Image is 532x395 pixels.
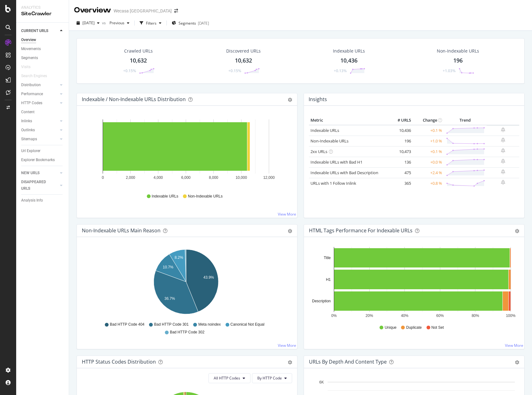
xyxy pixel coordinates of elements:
[82,359,156,365] div: HTTP Status Codes Distribution
[21,5,64,10] div: Analytics
[198,322,221,327] span: Meta noindex
[21,10,64,17] div: SiteCrawler
[501,180,505,185] div: bell-plus
[110,322,144,327] span: Bad HTTP Code 404
[309,247,517,319] svg: A chart.
[21,55,64,61] a: Segments
[288,360,292,365] div: gear
[21,197,43,204] div: Analysis Info
[21,127,35,133] div: Outlinks
[333,48,365,54] div: Indexable URLs
[102,20,107,26] span: vs
[21,197,64,204] a: Analysis Info
[252,373,292,383] button: By HTTP Code
[236,175,247,180] text: 10,000
[309,227,413,234] div: HTML Tags Performance for Indexable URLs
[126,175,135,180] text: 2,000
[21,157,64,163] a: Explorer Bookmarks
[312,299,331,303] text: Description
[181,175,190,180] text: 6,000
[388,125,413,136] td: 10,436
[263,175,275,180] text: 12,000
[501,159,505,164] div: bell-plus
[203,275,214,280] text: 43.9%
[278,343,296,348] a: View More
[21,64,37,70] a: Visits
[257,375,282,381] span: By HTTP Code
[214,375,240,381] span: All HTTP Codes
[82,247,290,319] svg: A chart.
[501,169,505,174] div: bell-plus
[146,21,156,26] div: Filters
[114,8,172,14] div: Wecasa [GEOGRAPHIC_DATA]
[401,314,408,318] text: 40%
[21,82,41,88] div: Distribution
[288,229,292,233] div: gear
[82,20,95,26] span: 2025 Aug. 31st
[226,48,261,54] div: Discovered URLs
[511,374,526,389] iframe: Intercom live chat
[515,229,519,233] div: gear
[331,314,337,318] text: 0%
[170,330,204,335] span: Bad HTTP Code 302
[235,57,252,65] div: 10,632
[152,194,178,199] span: Indexable URLs
[21,55,38,61] div: Segments
[21,73,47,79] div: Search Engines
[82,116,290,188] svg: A chart.
[310,149,327,154] a: 2xx URLs
[288,98,292,102] div: gear
[82,96,186,102] div: Indexable / Non-Indexable URLs Distribution
[319,380,324,384] text: 6K
[413,136,444,146] td: +1.0 %
[413,146,444,157] td: +0.1 %
[388,167,413,178] td: 475
[340,57,357,65] div: 10,436
[123,68,136,73] div: +0.15%
[21,100,58,106] a: HTTP Codes
[21,170,40,176] div: NEW URLS
[310,138,348,144] a: Non-Indexable URLs
[154,322,189,327] span: Bad HTTP Code 301
[21,109,35,115] div: Content
[228,68,241,73] div: +0.15%
[388,136,413,146] td: 196
[437,48,479,54] div: Non-Indexable URLs
[21,148,40,154] div: Url Explorer
[21,37,64,43] a: Overview
[21,46,41,52] div: Movements
[21,157,55,163] div: Explorer Bookmarks
[413,157,444,167] td: +0.0 %
[174,9,178,13] div: arrow-right-arrow-left
[198,21,209,26] div: [DATE]
[388,157,413,167] td: 136
[74,5,111,16] div: Overview
[278,211,296,217] a: View More
[137,18,164,28] button: Filters
[21,82,58,88] a: Distribution
[21,37,36,43] div: Overview
[388,178,413,188] td: 365
[21,127,58,133] a: Outlinks
[309,95,327,104] h4: Insights
[501,127,505,132] div: bell-plus
[432,325,444,330] span: Not Set
[506,314,516,318] text: 100%
[21,179,58,192] a: DISAPPEARED URLS
[310,128,339,133] a: Indexable URLs
[413,178,444,188] td: +0.8 %
[163,265,173,269] text: 10.7%
[188,194,222,199] span: Non-Indexable URLs
[231,322,264,327] span: Canonical Not Equal
[366,314,373,318] text: 20%
[444,116,487,125] th: Trend
[413,125,444,136] td: +0.1 %
[175,255,183,260] text: 8.2%
[309,359,387,365] div: URLs by Depth and Content Type
[21,64,30,70] div: Visits
[505,343,523,348] a: View More
[406,325,422,330] span: Duplicate
[208,373,250,383] button: All HTTP Codes
[436,314,444,318] text: 60%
